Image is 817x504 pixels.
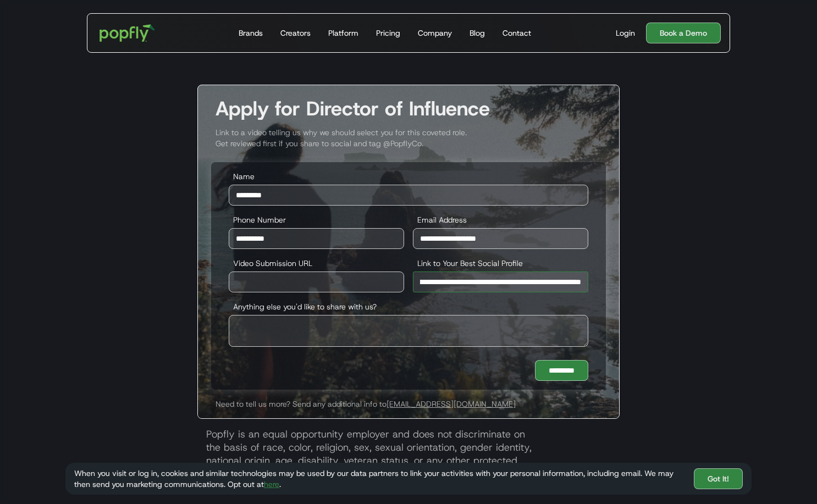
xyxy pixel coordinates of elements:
label: Email Address [413,214,588,225]
a: Book a Demo [646,23,721,43]
div: Login [616,27,635,38]
p: Popfly is an equal opportunity employer and does not discriminate on the basis of race, color, re... [197,419,620,480]
label: Name [229,171,588,182]
a: Company [413,14,456,52]
a: here [264,479,279,489]
label: Anything else you'd like to share with us? [229,301,588,312]
a: Login [611,27,639,38]
strong: Apply for Director of Influence [216,95,490,121]
a: Blog [465,14,489,52]
div: Link to a video telling us why we should select you for this coveted role. Get reviewed first if ... [198,127,619,149]
a: home [92,16,163,49]
div: Contact [503,27,531,38]
div: Company [418,27,452,38]
label: Video Submission URL [229,258,404,269]
a: Platform [324,14,363,52]
div: Need to tell us more? Send any additional info to [198,398,619,409]
div: Creators [280,27,311,38]
a: Got It! [694,468,743,489]
label: Link to Your Best Social Profile [413,258,588,269]
div: Pricing [376,27,400,38]
a: Brands [234,14,267,52]
div: Platform [328,27,358,38]
label: Phone Number [229,214,404,225]
form: Director of Influence Application [211,162,606,390]
div: Blog [470,27,485,38]
a: [EMAIL_ADDRESS][DOMAIN_NAME] [387,399,516,409]
a: Creators [276,14,315,52]
div: When you visit or log in, cookies and similar technologies may be used by our data partners to li... [74,468,685,490]
div: Brands [239,27,263,38]
a: Pricing [372,14,405,52]
a: Contact [498,14,536,52]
